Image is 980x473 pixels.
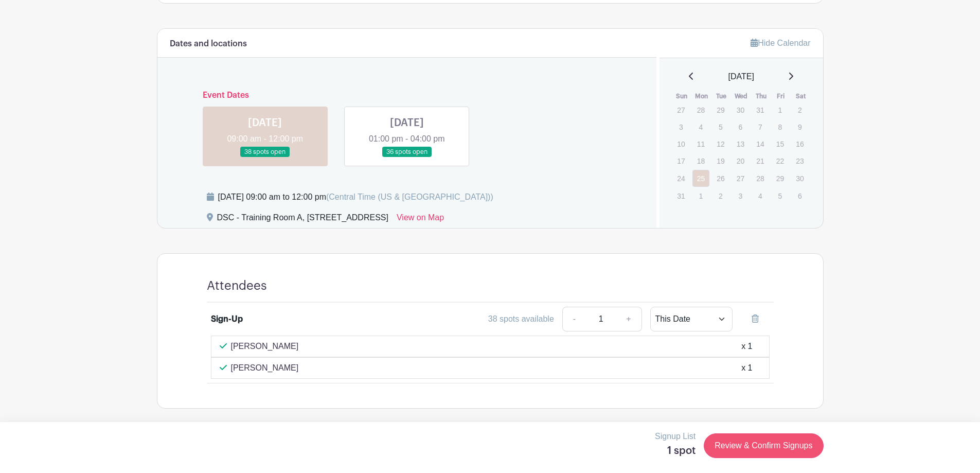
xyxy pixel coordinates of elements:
[732,119,749,135] p: 6
[672,102,689,118] p: 27
[741,340,752,353] div: x 1
[752,102,769,118] p: 31
[672,136,689,152] p: 10
[732,170,749,186] p: 27
[712,170,729,186] p: 26
[672,188,689,204] p: 31
[704,433,823,458] a: Review & Confirm Signups
[712,153,729,169] p: 19
[326,192,493,201] span: (Central Time (US & [GEOGRAPHIC_DATA]))
[170,39,247,49] h6: Dates and locations
[772,153,789,169] p: 22
[732,102,749,118] p: 30
[772,136,789,152] p: 15
[791,136,808,152] p: 16
[712,102,729,118] p: 29
[751,91,771,101] th: Thu
[732,188,749,204] p: 3
[692,91,712,101] th: Mon
[397,212,444,228] a: View on Map
[692,188,709,204] p: 1
[711,91,732,101] th: Tue
[692,119,709,135] p: 4
[211,313,243,325] div: Sign-Up
[692,136,709,152] p: 11
[655,430,696,443] p: Signup List
[218,191,493,203] div: [DATE] 09:00 am to 12:00 pm
[231,362,299,374] p: [PERSON_NAME]
[751,39,810,47] a: Hide Calendar
[752,153,769,169] p: 21
[752,170,769,186] p: 28
[217,212,388,228] div: DSC - Training Room A, [STREET_ADDRESS]
[791,102,808,118] p: 2
[791,188,808,204] p: 6
[772,119,789,135] p: 8
[672,153,689,169] p: 17
[616,307,642,331] a: +
[732,153,749,169] p: 20
[672,119,689,135] p: 3
[207,278,267,293] h4: Attendees
[712,188,729,204] p: 2
[692,153,709,169] p: 18
[791,91,811,101] th: Sat
[772,170,789,186] p: 29
[771,91,791,101] th: Fri
[194,91,620,100] h6: Event Dates
[772,188,789,204] p: 5
[712,119,729,135] p: 5
[791,170,808,186] p: 30
[791,153,808,169] p: 23
[752,136,769,152] p: 14
[752,119,769,135] p: 7
[231,340,299,353] p: [PERSON_NAME]
[732,136,749,152] p: 13
[728,71,754,83] span: [DATE]
[741,362,752,374] div: x 1
[562,307,586,331] a: -
[791,119,808,135] p: 9
[672,170,689,186] p: 24
[752,188,769,204] p: 4
[692,170,709,187] a: 25
[712,136,729,152] p: 12
[488,313,554,325] div: 38 spots available
[655,445,696,457] h5: 1 spot
[692,102,709,118] p: 28
[732,91,752,101] th: Wed
[672,91,692,101] th: Sun
[772,102,789,118] p: 1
